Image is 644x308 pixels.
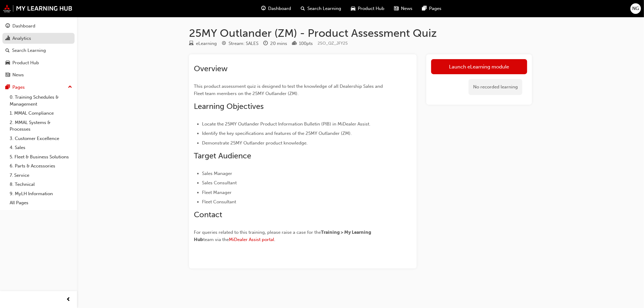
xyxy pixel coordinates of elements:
[5,60,10,66] span: car-icon
[7,143,75,152] a: 4. Sales
[263,41,268,46] span: clock-icon
[429,5,442,12] span: Pages
[196,40,217,47] div: eLearning
[7,134,75,143] a: 3. Customer Excellence
[194,102,264,111] span: Learning Objectives
[351,5,356,12] span: car-icon
[2,45,75,56] a: Search Learning
[194,64,228,73] span: Overview
[12,84,25,91] div: Pages
[202,199,236,205] span: Fleet Consultant
[68,83,72,91] span: up-icon
[229,40,258,47] div: Stream: SALES
[202,180,237,186] span: Sales Consultant
[2,21,75,32] a: Dashboard
[7,171,75,180] a: 7. Service
[222,40,258,47] div: Stream
[261,5,266,12] span: guage-icon
[2,82,75,93] button: Pages
[5,72,10,78] span: news-icon
[274,237,275,242] span: .
[66,296,71,303] span: prev-icon
[431,59,527,74] a: Launch eLearning module
[630,3,641,14] button: NG
[203,237,229,242] span: team via the
[7,180,75,189] a: 8. Technical
[194,230,321,235] span: For queries related to this training, please raise a case for the
[222,41,226,46] span: target-icon
[257,2,296,15] a: guage-iconDashboard
[2,33,75,44] a: Analytics
[270,40,287,47] div: 20 mins
[202,190,232,195] span: Fleet Manager
[7,198,75,208] a: All Pages
[389,2,418,15] a: news-iconNews
[346,2,389,15] a: car-iconProduct Hub
[202,131,352,136] span: Identify the key specifications and features of the 25MY Outlander (ZM).
[2,57,75,68] a: Product Hub
[422,5,427,12] span: pages-icon
[2,69,75,81] a: News
[194,210,222,219] span: Contact
[202,140,308,146] span: Demonstrate 25MY Outlander product knowledge.
[5,24,10,29] span: guage-icon
[202,121,370,127] span: Locate the 25MY Outlander Product Information Bulletin (PIB) in MiDealer Assist.
[2,19,75,82] button: DashboardAnalyticsSearch LearningProduct HubNews
[7,109,75,118] a: 1. MMAL Compliance
[189,41,194,46] span: learningResourceType_ELEARNING-icon
[202,171,232,176] span: Sales Manager
[12,71,24,78] div: News
[268,5,291,12] span: Dashboard
[12,47,46,54] div: Search Learning
[633,5,639,12] span: NG
[7,161,75,171] a: 6. Parts & Accessories
[5,36,10,41] span: chart-icon
[299,40,313,47] div: 100 pts
[358,5,385,12] span: Product Hub
[394,5,399,12] span: news-icon
[7,118,75,134] a: 2. MMAL Systems & Processes
[12,59,39,66] div: Product Hub
[5,85,10,90] span: pages-icon
[296,2,346,15] a: search-iconSearch Learning
[194,151,251,160] span: Target Audience
[469,79,522,95] div: No recorded learning
[12,35,31,42] div: Analytics
[301,5,305,12] span: search-icon
[7,93,75,109] a: 0. Training Schedules & Management
[401,5,413,12] span: News
[5,48,10,53] span: search-icon
[263,40,287,47] div: Duration
[292,40,313,47] div: Points
[189,40,217,47] div: Type
[7,152,75,162] a: 5. Fleet & Business Solutions
[292,41,296,46] span: podium-icon
[3,5,72,12] img: mmal
[318,41,348,46] span: Learning resource code
[189,27,532,40] h1: 25MY Outlander (ZM) - Product Assessment Quiz
[12,23,35,30] div: Dashboard
[308,5,341,12] span: Search Learning
[7,189,75,198] a: 9. MyLH Information
[418,2,447,15] a: pages-iconPages
[229,237,274,242] a: MiDealer Assist portal
[194,84,384,96] span: This product assessment quiz is designed to test the knowledge of all Dealership Sales and Fleet ...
